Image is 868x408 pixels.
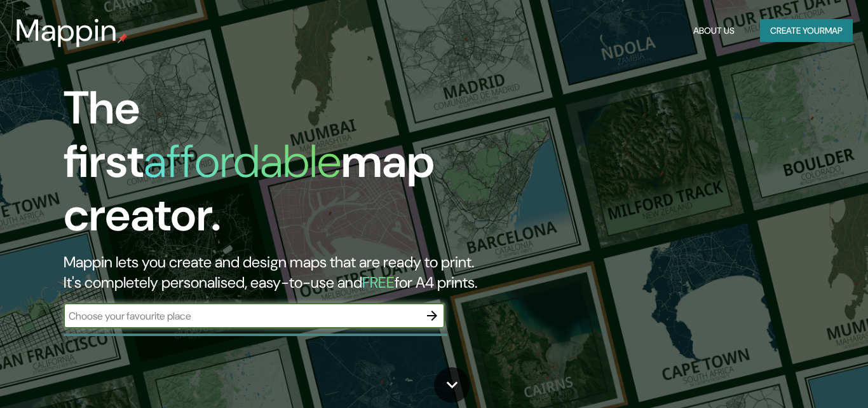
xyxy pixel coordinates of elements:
h3: Mappin [15,13,118,48]
button: Create yourmap [760,19,853,43]
h5: FREE [362,272,395,292]
h1: affordable [144,132,341,191]
input: Choose your favourite place [64,309,419,323]
button: About Us [688,19,740,43]
h1: The first map creator. [64,81,498,252]
img: mappin-pin [118,33,128,43]
h2: Mappin lets you create and design maps that are ready to print. It's completely personalised, eas... [64,252,498,293]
